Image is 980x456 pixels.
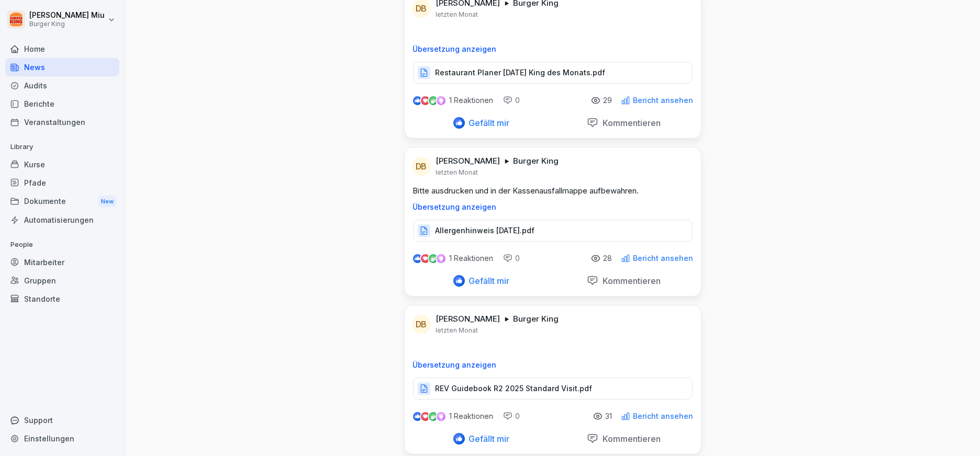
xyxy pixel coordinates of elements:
[5,253,119,271] a: Mitarbeiter
[413,412,421,420] img: like
[503,95,520,106] div: 0
[465,118,510,128] p: Gefällt mir
[604,254,612,263] p: 28
[29,20,105,28] p: Burger King
[598,118,661,128] p: Kommentieren
[5,271,119,290] a: Gruppen
[5,40,119,58] a: Home
[5,290,119,308] a: Standorte
[436,326,478,335] p: letzten Monat
[514,314,559,324] p: Burger King
[413,96,421,105] img: like
[5,236,119,253] p: People
[5,58,119,76] a: News
[421,413,429,420] img: love
[412,315,431,334] div: DB
[413,185,693,197] p: Bitte ausdrucken und in der Kassenausfallmappe aufbewahren.
[412,157,431,176] div: DB
[465,276,510,286] p: Gefällt mir
[450,412,494,420] p: 1 Reaktionen
[421,97,429,105] img: love
[436,383,593,394] p: REV Guidebook R2 2025 Standard Visit.pdf
[413,361,693,369] p: Übersetzung anzeigen
[421,255,429,263] img: love
[413,203,693,211] p: Übersetzung anzeigen
[98,196,116,208] div: New
[5,174,119,192] a: Pfade
[437,254,446,263] img: inspiring
[29,11,105,20] p: [PERSON_NAME] Miu
[5,139,119,155] p: Library
[514,156,559,166] p: Burger King
[604,96,612,105] p: 29
[436,67,606,78] p: Restaurant Planer [DATE] King des Monats.pdf
[413,229,693,239] a: Allergenhinweis [DATE].pdf
[413,386,693,397] a: REV Guidebook R2 2025 Standard Visit.pdf
[437,412,446,421] img: inspiring
[5,76,119,95] a: Audits
[606,412,612,420] p: 31
[436,156,500,166] p: [PERSON_NAME]
[429,254,438,263] img: celebrate
[5,155,119,174] a: Kurse
[503,411,520,421] div: 0
[503,253,520,264] div: 0
[413,45,693,53] p: Übersetzung anzeigen
[5,192,119,211] a: DokumenteNew
[5,192,119,211] div: Dokumente
[413,71,693,81] a: Restaurant Planer [DATE] King des Monats.pdf
[450,254,494,263] p: 1 Reaktionen
[465,434,510,444] p: Gefällt mir
[436,168,478,177] p: letzten Monat
[429,412,438,421] img: celebrate
[633,96,694,105] p: Bericht ansehen
[5,429,119,448] a: Einstellungen
[436,10,478,19] p: letzten Monat
[437,96,446,105] img: inspiring
[436,225,535,236] p: Allergenhinweis [DATE].pdf
[633,254,694,263] p: Bericht ansehen
[5,95,119,113] a: Berichte
[429,96,438,105] img: celebrate
[598,434,661,444] p: Kommentieren
[436,314,500,324] p: [PERSON_NAME]
[633,412,694,420] p: Bericht ansehen
[5,211,119,229] a: Automatisierungen
[413,254,421,263] img: like
[5,113,119,131] a: Veranstaltungen
[598,276,661,286] p: Kommentieren
[5,411,119,429] div: Support
[450,96,494,105] p: 1 Reaktionen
